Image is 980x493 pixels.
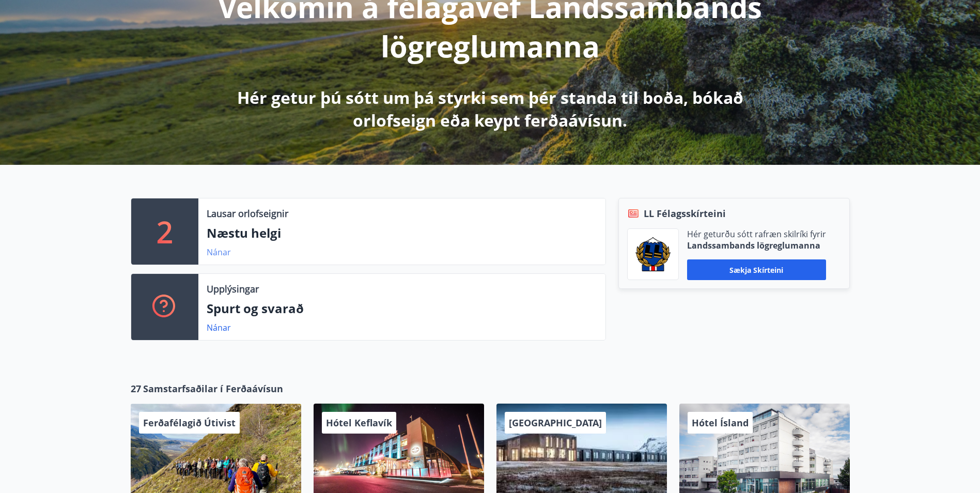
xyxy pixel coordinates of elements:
span: 27 [131,382,141,395]
span: Samstarfsaðilar í Ferðaávísun [143,382,283,395]
p: Lausar orlofseignir [207,207,288,220]
p: Hér geturðu sótt rafræn skilríki fyrir [687,228,826,240]
span: Hótel Keflavík [326,417,392,429]
span: Ferðafélagið Útivist [143,417,236,429]
p: Spurt og svarað [207,300,597,317]
button: Sækja skírteini [687,259,826,280]
p: 2 [157,212,173,251]
span: [GEOGRAPHIC_DATA] [509,417,602,429]
span: LL Félagsskírteini [644,207,726,220]
p: Upplýsingar [207,282,259,296]
p: Næstu helgi [207,224,597,242]
a: Nánar [207,246,231,258]
img: 1cqKbADZNYZ4wXUG0EC2JmCwhQh0Y6EN22Kw4FTY.png [635,237,671,271]
a: Nánar [207,322,231,333]
p: Hér getur þú sótt um þá styrki sem þér standa til boða, bókað orlofseign eða keypt ferðaávísun. [217,86,763,132]
p: Landssambands lögreglumanna [687,240,826,251]
span: Hótel Ísland [692,417,749,429]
